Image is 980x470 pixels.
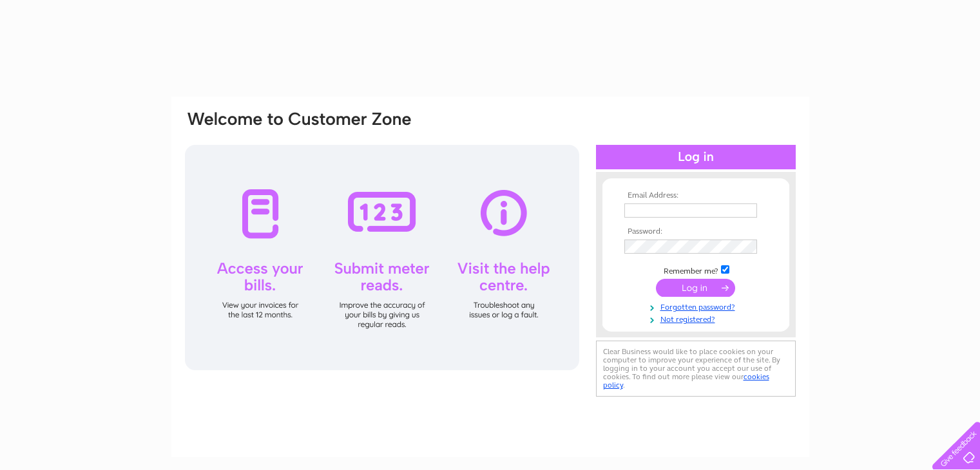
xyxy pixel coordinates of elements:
div: Clear Business would like to place cookies on your computer to improve your experience of the sit... [596,341,796,397]
a: Forgotten password? [624,300,771,312]
td: Remember me? [621,263,771,276]
a: cookies policy [603,372,769,390]
th: Password: [621,227,771,236]
input: Submit [656,279,735,297]
a: Not registered? [624,312,771,324]
th: Email Address: [621,191,771,200]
